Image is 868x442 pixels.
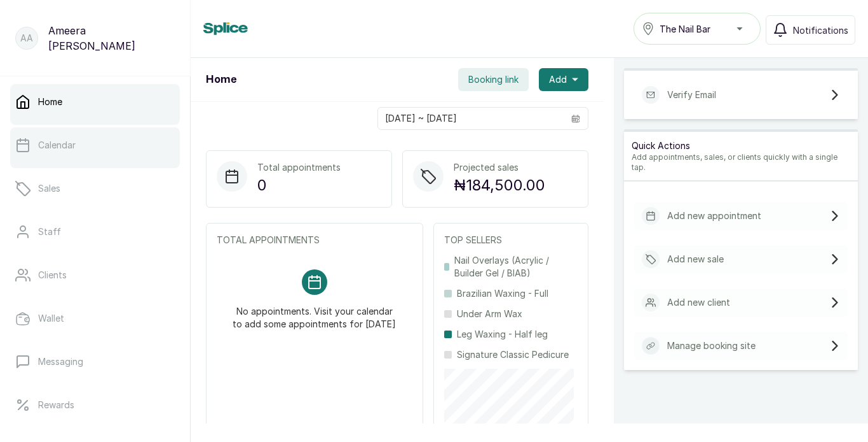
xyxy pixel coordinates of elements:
p: Add appointments, sales, or clients quickly with a single tap. [632,152,850,173]
a: Calendar [10,127,180,163]
p: Add new client [667,296,730,309]
p: TOP SELLERS [444,234,578,246]
p: Verify Email [667,89,716,101]
button: Notifications [766,15,855,45]
p: Quick Actions [632,139,850,152]
p: Home [38,96,62,108]
p: Leg Waxing - Half leg [457,328,548,341]
span: Add [549,73,567,86]
p: Add new sale [667,253,724,266]
h1: Home [206,72,236,87]
p: Nail Overlays (Acrylic / Builder Gel / BIAB) [454,254,578,280]
a: Sales [10,171,180,206]
a: Wallet [10,301,180,336]
input: Select date [378,108,564,129]
p: 0 [257,174,341,197]
span: Notifications [793,24,848,37]
p: Projected sales [454,161,545,174]
svg: calendar [571,114,580,123]
a: Messaging [10,344,180,380]
p: Calendar [38,139,76,152]
button: Booking link [458,68,529,91]
p: Clients [38,269,67,282]
button: Add [539,68,588,91]
span: The Nail Bar [660,22,710,36]
p: ₦184,500.00 [454,174,545,197]
p: Under Arm Wax [457,308,522,320]
p: TOTAL APPOINTMENTS [217,234,412,246]
p: Add new appointment [667,210,761,222]
p: AA [20,32,33,45]
a: Clients [10,257,180,293]
p: Sales [38,182,60,195]
a: Rewards [10,387,180,423]
p: Rewards [38,399,74,411]
a: Staff [10,214,180,250]
p: Manage booking site [667,339,756,352]
p: Total appointments [257,161,341,174]
a: Home [10,84,180,120]
button: The Nail Bar [634,13,761,45]
span: Booking link [468,73,519,86]
p: Signature Classic Pedicure [457,348,569,361]
p: Staff [38,225,61,238]
p: Brazilian Waxing - Full [457,287,548,300]
p: Wallet [38,312,64,325]
p: Messaging [38,355,83,368]
p: No appointments. Visit your calendar to add some appointments for [DATE] [232,295,397,331]
p: Ameera [PERSON_NAME] [48,23,175,53]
